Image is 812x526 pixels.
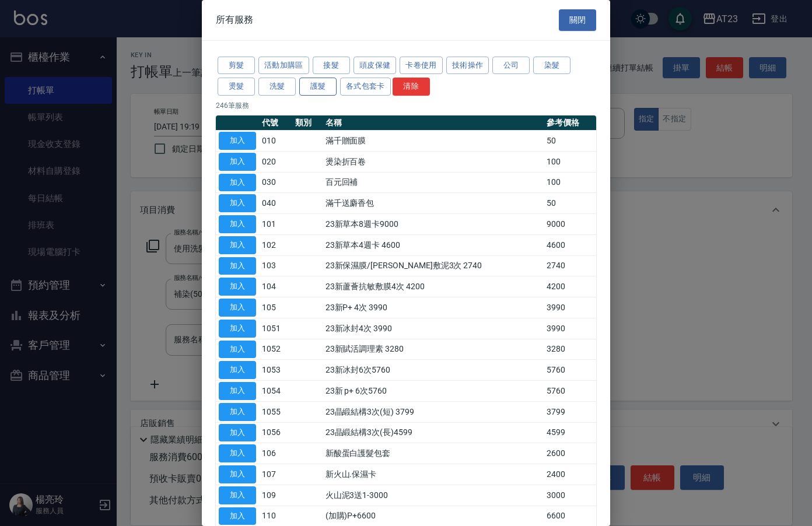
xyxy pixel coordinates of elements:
[544,443,596,464] td: 2600
[219,194,256,212] button: 加入
[544,297,596,318] td: 3990
[323,151,544,172] td: 燙染折百卷
[544,339,596,360] td: 3280
[219,486,256,504] button: 加入
[219,507,256,525] button: 加入
[219,257,256,275] button: 加入
[323,485,544,506] td: 火山泥3送1-3000
[544,193,596,214] td: 50
[219,236,256,254] button: 加入
[544,151,596,172] td: 100
[258,57,309,75] button: 活動加購區
[323,297,544,318] td: 23新P+ 4次 3990
[323,339,544,360] td: 23新賦活調理素 3280
[544,422,596,443] td: 4599
[544,360,596,381] td: 5760
[219,132,256,150] button: 加入
[259,381,292,402] td: 1054
[544,115,596,131] th: 參考價格
[323,255,544,276] td: 23新保濕膜/[PERSON_NAME]敷泥3次 2740
[544,255,596,276] td: 2740
[544,234,596,255] td: 4600
[259,276,292,297] td: 104
[340,78,391,96] button: 各式包套卡
[323,172,544,193] td: 百元回補
[219,174,256,192] button: 加入
[219,299,256,317] button: 加入
[393,78,430,96] button: 清除
[259,115,292,131] th: 代號
[259,172,292,193] td: 030
[259,297,292,318] td: 105
[323,214,544,235] td: 23新草本8週卡9000
[219,341,256,359] button: 加入
[323,234,544,255] td: 23新草本4週卡 4600
[259,339,292,360] td: 1052
[218,78,255,96] button: 燙髮
[259,318,292,339] td: 1051
[323,443,544,464] td: 新酸蛋白護髮包套
[544,276,596,297] td: 4200
[219,465,256,483] button: 加入
[219,215,256,233] button: 加入
[446,57,489,75] button: 技術操作
[259,360,292,381] td: 1053
[259,485,292,506] td: 109
[323,193,544,214] td: 滿千送麝香包
[219,424,256,442] button: 加入
[259,443,292,464] td: 106
[400,57,443,75] button: 卡卷使用
[323,464,544,485] td: 新火山.保濕卡
[216,14,253,26] span: 所有服務
[259,214,292,235] td: 101
[323,318,544,339] td: 23新冰封4次 3990
[259,401,292,422] td: 1055
[219,361,256,379] button: 加入
[533,57,570,75] button: 染髮
[492,57,530,75] button: 公司
[219,444,256,462] button: 加入
[323,115,544,131] th: 名稱
[323,360,544,381] td: 23新冰封6次5760
[544,131,596,152] td: 50
[258,78,296,96] button: 洗髮
[292,115,323,131] th: 類別
[559,9,596,31] button: 關閉
[219,403,256,421] button: 加入
[323,401,544,422] td: 23晶緞結構3次(短) 3799
[219,320,256,338] button: 加入
[544,214,596,235] td: 9000
[259,464,292,485] td: 107
[218,57,255,75] button: 剪髮
[259,193,292,214] td: 040
[544,318,596,339] td: 3990
[323,422,544,443] td: 23晶緞結構3次(長)4599
[323,381,544,402] td: 23新 p+ 6次5760
[219,153,256,171] button: 加入
[219,278,256,296] button: 加入
[544,401,596,422] td: 3799
[299,78,337,96] button: 護髮
[216,100,596,111] p: 246 筆服務
[313,57,350,75] button: 接髮
[544,464,596,485] td: 2400
[259,422,292,443] td: 1056
[259,234,292,255] td: 102
[323,276,544,297] td: 23新蘆薈抗敏敷膜4次 4200
[259,131,292,152] td: 010
[219,382,256,400] button: 加入
[544,485,596,506] td: 3000
[544,381,596,402] td: 5760
[544,172,596,193] td: 100
[259,151,292,172] td: 020
[259,255,292,276] td: 103
[353,57,397,75] button: 頭皮保健
[323,131,544,152] td: 滿千贈面膜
